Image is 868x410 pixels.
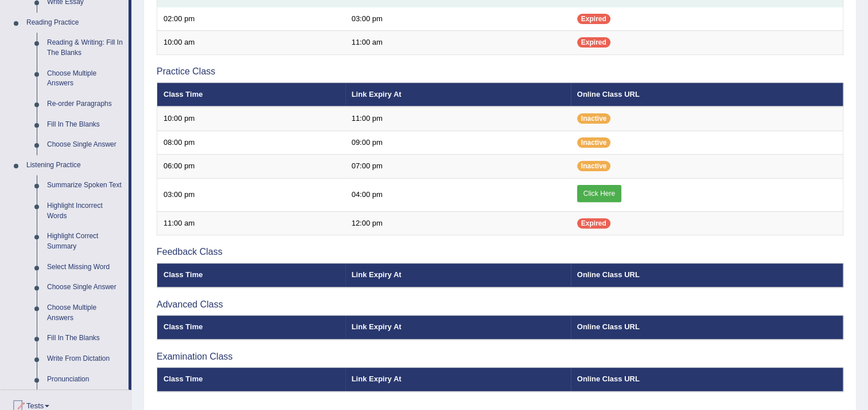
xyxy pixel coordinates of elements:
[577,137,611,148] span: Inactive
[42,115,129,135] a: Fill In The Blanks
[42,328,129,349] a: Fill In The Blanks
[157,368,345,392] th: Class Time
[157,155,345,179] td: 06:00 pm
[345,82,571,107] th: Link Expiry At
[157,247,843,257] h3: Feedback Class
[157,31,345,55] td: 10:00 am
[157,66,843,77] h3: Practice Class
[42,196,129,226] a: Highlight Incorrect Words
[345,316,571,340] th: Link Expiry At
[42,369,129,390] a: Pronunciation
[42,135,129,155] a: Choose Single Answer
[42,298,129,328] a: Choose Multiple Answers
[345,7,571,31] td: 03:00 pm
[157,107,345,131] td: 10:00 pm
[577,161,611,171] span: Inactive
[157,299,843,310] h3: Advanced Class
[157,352,843,362] h3: Examination Class
[345,368,571,392] th: Link Expiry At
[577,218,610,228] span: Expired
[21,13,129,33] a: Reading Practice
[157,263,345,287] th: Class Time
[577,185,621,202] a: Click Here
[157,316,345,340] th: Class Time
[345,107,571,131] td: 11:00 pm
[345,263,571,287] th: Link Expiry At
[571,316,843,340] th: Online Class URL
[571,82,843,107] th: Online Class URL
[42,349,129,369] a: Write From Dictation
[577,37,610,48] span: Expired
[157,178,345,211] td: 03:00 pm
[345,155,571,179] td: 07:00 pm
[42,175,129,196] a: Summarize Spoken Text
[42,277,129,298] a: Choose Single Answer
[345,31,571,55] td: 11:00 am
[157,82,345,107] th: Class Time
[42,94,129,115] a: Re-order Paragraphs
[345,211,571,235] td: 12:00 pm
[42,64,129,94] a: Choose Multiple Answers
[157,211,345,235] td: 11:00 am
[345,131,571,155] td: 09:00 pm
[157,131,345,155] td: 08:00 pm
[42,33,129,63] a: Reading & Writing: Fill In The Blanks
[571,368,843,392] th: Online Class URL
[571,263,843,287] th: Online Class URL
[21,155,129,176] a: Listening Practice
[42,226,129,257] a: Highlight Correct Summary
[157,7,345,31] td: 02:00 pm
[577,14,610,24] span: Expired
[345,178,571,211] td: 04:00 pm
[42,257,129,278] a: Select Missing Word
[577,113,611,124] span: Inactive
